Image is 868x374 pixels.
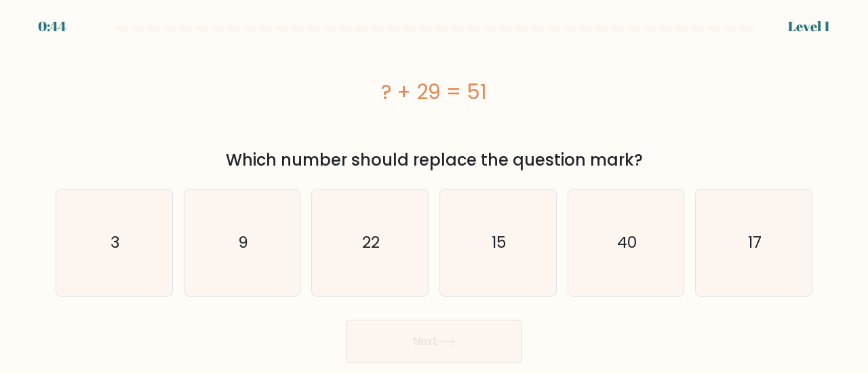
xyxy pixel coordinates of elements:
text: 3 [111,231,120,254]
text: 15 [492,231,507,254]
text: 40 [617,231,637,254]
div: 0:44 [38,16,66,37]
div: Level 1 [788,16,830,37]
text: 22 [362,231,380,254]
text: 9 [238,231,248,254]
text: 17 [748,231,762,254]
button: Next [346,320,522,363]
div: ? + 29 = 51 [56,77,812,107]
div: Which number should replace the question mark? [64,148,804,172]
